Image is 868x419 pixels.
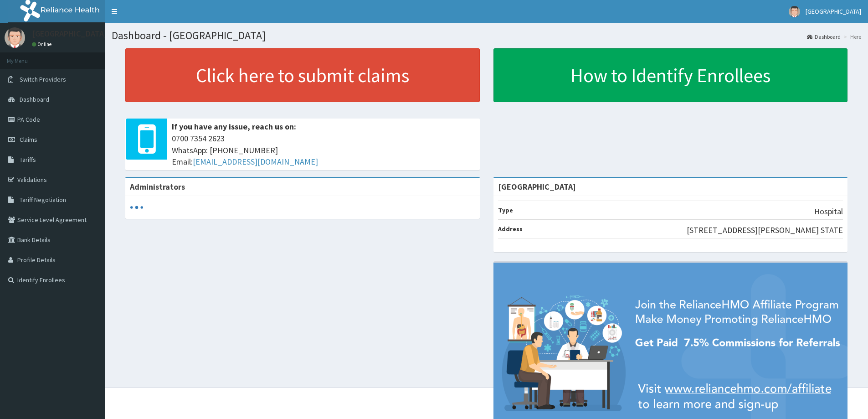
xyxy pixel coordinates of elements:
[20,95,49,103] span: Dashboard
[498,181,576,192] strong: [GEOGRAPHIC_DATA]
[172,121,296,132] b: If you have any issue, reach us on:
[20,75,66,83] span: Switch Providers
[112,30,861,41] h1: Dashboard - [GEOGRAPHIC_DATA]
[498,225,523,233] b: Address
[32,30,107,38] p: [GEOGRAPHIC_DATA]
[498,206,513,214] b: Type
[193,156,318,167] a: [EMAIL_ADDRESS][DOMAIN_NAME]
[493,48,848,102] a: How to Identify Enrollees
[20,155,36,164] span: Tariffs
[20,196,66,204] span: Tariff Negotiation
[5,27,25,48] img: User Image
[687,224,843,236] p: [STREET_ADDRESS][PERSON_NAME] STATE
[130,181,185,192] b: Administrators
[130,201,144,214] svg: audio-loading
[814,206,843,217] p: Hospital
[32,41,54,47] a: Online
[842,33,861,41] li: Here
[125,48,480,102] a: Click here to submit claims
[807,33,841,41] a: Dashboard
[172,133,475,168] span: 0700 7354 2623 WhatsApp: [PHONE_NUMBER] Email:
[789,6,800,17] img: User Image
[20,135,37,144] span: Claims
[806,7,861,16] span: [GEOGRAPHIC_DATA]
